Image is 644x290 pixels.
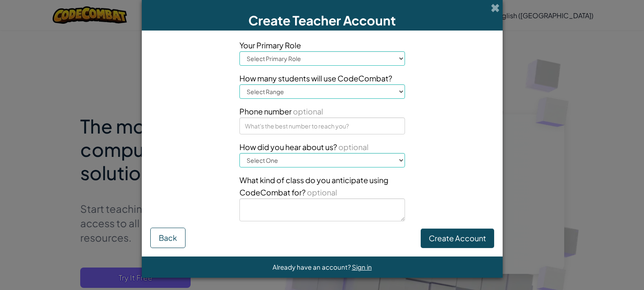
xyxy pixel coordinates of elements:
[239,175,388,197] span: What kind of class do you anticipate using CodeCombat for?
[239,142,337,152] span: How did you hear about us?
[239,117,405,134] input: What's the best number to reach you?
[292,106,323,116] span: optional
[337,142,368,152] span: optional
[150,228,186,248] button: Back
[306,187,337,197] span: optional
[239,72,405,84] span: How many students will use CodeCombat?
[248,12,396,28] span: Create Teacher Account
[239,39,405,51] span: Your Primary Role
[273,263,352,271] span: Already have an account?
[352,263,372,271] a: Sign in
[421,229,494,248] button: Create Account
[239,105,405,117] span: Phone number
